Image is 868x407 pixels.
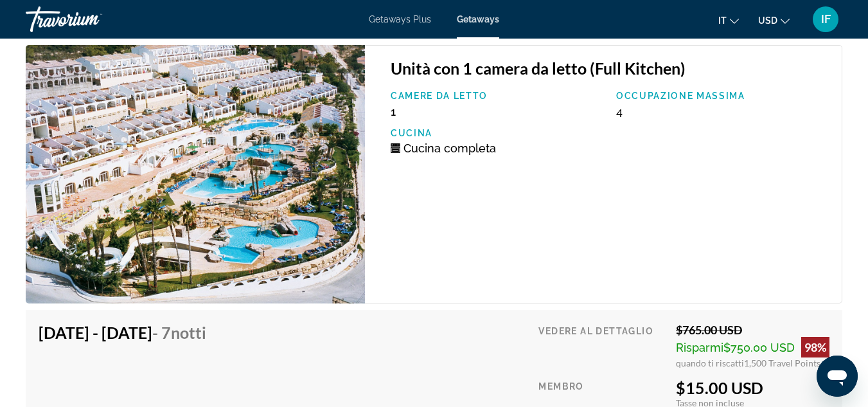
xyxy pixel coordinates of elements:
span: Cucina completa [403,141,496,155]
p: Occupazione massima [616,91,829,101]
span: - 7 [152,323,206,342]
span: USD [758,15,777,26]
div: $15.00 USD [676,378,829,397]
span: Risparmi [676,341,723,354]
span: 1 [391,105,396,118]
img: 3710E01X.jpg [26,45,365,303]
button: Change language [718,11,739,30]
iframe: Pulsante per aprire la finestra di messaggistica [817,356,858,397]
span: $750.00 USD [723,341,795,354]
p: Cucina [391,128,603,138]
span: IF [821,13,831,26]
button: User Menu [809,6,842,33]
span: 4 [616,105,623,118]
span: 1,500 Travel Points [744,357,820,368]
a: Getaways [457,14,499,24]
a: Travorium [26,3,154,36]
button: Change currency [758,11,790,30]
div: Vedere al dettaglio [538,323,666,368]
h3: Unità con 1 camera da letto (Full Kitchen) [391,59,829,78]
h4: [DATE] - [DATE] [39,323,217,342]
span: quando ti riscatti [676,357,744,368]
div: 98% [801,337,829,357]
span: it [718,15,727,26]
div: $765.00 USD [676,323,829,337]
a: Getaways Plus [369,14,431,24]
p: Camere da letto [391,91,603,101]
span: notti [171,323,206,342]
